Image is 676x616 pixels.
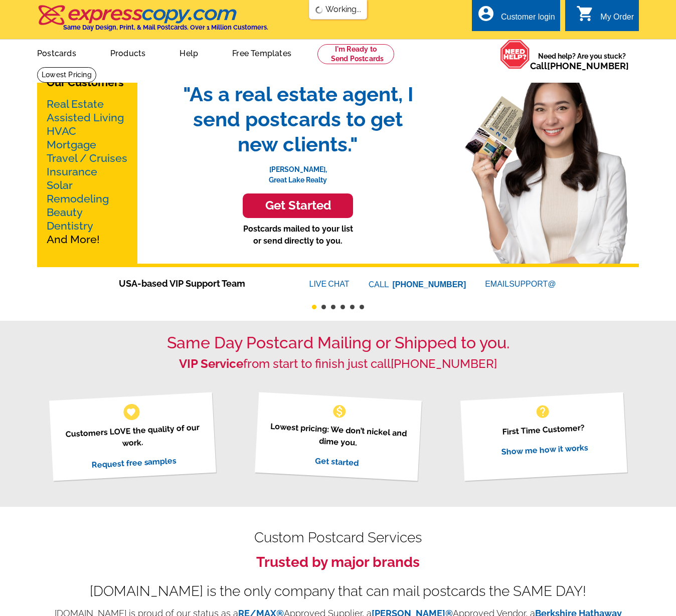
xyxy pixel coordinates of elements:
[314,456,359,468] a: Get started
[179,356,243,371] strong: VIP Service
[312,305,316,309] button: 1 of 6
[576,5,594,23] i: shopping_cart
[477,5,495,23] i: account_circle
[360,305,364,309] button: 6 of 6
[321,305,326,309] button: 2 of 6
[47,97,128,246] p: And More!
[500,40,530,69] img: help
[119,277,279,290] span: USA-based VIP Support Team
[369,279,390,291] font: CALL
[47,192,109,205] a: Remodeling
[47,111,124,124] a: Assisted Living
[173,82,423,157] span: "As a real estate agent, I send postcards to get new clients."
[94,41,162,64] a: Products
[501,443,588,457] a: Show me how it works
[535,403,551,420] span: help
[37,357,639,371] h2: from start to finish just call
[547,61,629,71] a: [PHONE_NUMBER]
[47,165,97,178] a: Insurance
[255,198,341,213] h3: Get Started
[47,152,127,164] a: Travel / Cruises
[163,41,214,64] a: Help
[63,24,268,31] h4: Same Day Design, Print, & Mail Postcards. Over 1 Million Customers.
[315,6,323,14] img: loading...
[91,456,177,470] a: Request free samples
[309,280,350,288] a: LIVECHAT
[267,420,409,452] p: Lowest pricing: We don’t nickel and dime you.
[509,278,557,290] font: SUPPORT@
[309,278,328,290] font: LIVE
[530,61,629,71] span: Call
[61,421,203,453] p: Customers LOVE the quality of our work.
[173,193,423,218] a: Get Started
[47,206,83,219] a: Beauty
[576,11,634,24] a: shopping_cart My Order
[126,406,136,417] span: favorite
[331,403,348,420] span: monetization_on
[530,51,634,71] span: Need help? Are you stuck?
[350,305,355,309] button: 5 of 6
[37,12,268,31] a: Same Day Design, Print, & Mail Postcards. Over 1 Million Customers.
[393,280,466,289] a: [PHONE_NUMBER]
[21,41,92,64] a: Postcards
[173,223,423,247] p: Postcards mailed to your list or send directly to you.
[47,138,96,151] a: Mortgage
[37,585,639,597] div: [DOMAIN_NAME] is the only company that can mail postcards the SAME DAY!
[47,220,93,232] a: Dentistry
[37,532,639,544] h2: Custom Postcard Services
[173,157,423,185] p: [PERSON_NAME], Great Lake Realty
[391,356,497,371] a: [PHONE_NUMBER]
[37,333,639,352] h1: Same Day Postcard Mailing or Shipped to you.
[37,554,639,571] h3: Trusted by major brands
[472,420,614,440] p: First Time Customer?
[216,41,307,64] a: Free Templates
[341,305,345,309] button: 4 of 6
[331,305,335,309] button: 3 of 6
[485,280,557,288] a: EMAILSUPPORT@
[47,179,73,191] a: Solar
[600,13,634,27] div: My Order
[477,11,555,24] a: account_circle Customer login
[47,125,76,137] a: HVAC
[501,13,555,27] div: Customer login
[47,98,104,110] a: Real Estate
